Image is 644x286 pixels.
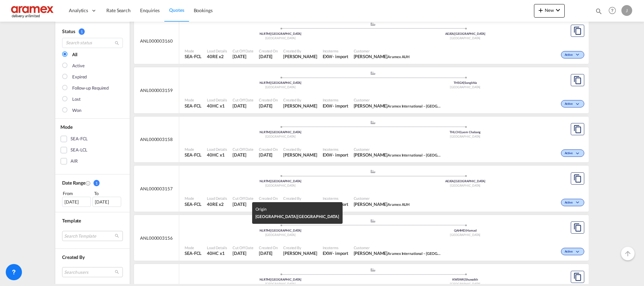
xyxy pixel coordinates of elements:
md-icon: icon-plus 400-fg [537,6,545,14]
button: icon-plus 400-fgNewicon-chevron-down [534,4,565,18]
div: - import [332,201,348,207]
md-icon: assets/icons/custom/copyQuote.svg [573,174,582,183]
span: | [270,81,271,85]
div: Help [607,5,621,17]
md-icon: icon-magnify [114,41,119,46]
span: [GEOGRAPHIC_DATA] [450,135,480,138]
div: - import [332,152,348,158]
div: ANL000003157 assets/icons/custom/ship-fill.svgassets/icons/custom/roll-o-plane.svgOriginRotterdam... [134,166,589,212]
div: Follow-up Required [72,85,109,92]
span: Created By [62,254,85,260]
span: Incoterms [323,147,348,152]
span: | [463,81,464,85]
span: Active [565,53,574,57]
div: Active [72,63,84,69]
span: Created By [283,196,317,201]
span: ANL000003157 [140,186,173,192]
span: 18 Sep 2025 [259,201,278,207]
span: Created By [283,245,317,250]
div: Status 1 [62,28,123,35]
div: icon-magnify [595,7,602,18]
span: ANL000003158 [140,136,173,142]
div: EXW import [323,53,348,59]
span: Created By [283,147,317,152]
span: Status [62,28,75,34]
span: [GEOGRAPHIC_DATA] [265,233,296,237]
div: Lost [72,96,81,103]
md-icon: assets/icons/custom/ship-fill.svg [369,219,377,222]
div: To [93,190,123,197]
span: Suhail Muhammad Aramex AUH [354,53,410,59]
span: [GEOGRAPHIC_DATA] [265,184,296,187]
span: [GEOGRAPHIC_DATA] [265,85,296,89]
span: Aramex International – [GEOGRAPHIC_DATA], [GEOGRAPHIC_DATA] [387,103,500,109]
span: 18 Sep 2025 [259,103,278,109]
span: Customer [354,196,410,201]
span: | [460,130,461,134]
div: Change Status Here [561,248,584,255]
span: Customer [354,245,441,250]
div: From [62,190,92,197]
span: SEA-FCL [185,250,202,256]
span: Incoterms [323,97,348,102]
span: [GEOGRAPHIC_DATA] [265,282,296,286]
span: Created By [283,97,317,102]
span: | [454,32,455,35]
md-icon: icon-chevron-down [574,152,583,156]
span: | [270,179,271,183]
span: 18 Sep 2025 [233,250,253,256]
span: Cut Off Date [233,245,253,250]
span: ANL000003156 [140,235,173,241]
div: EXW [323,53,333,59]
span: Mohamed Bazil Khan Aramex International – Dubai, UAE [354,103,441,109]
md-icon: assets/icons/custom/copyQuote.svg [573,27,582,35]
span: Mohamed Bazil Khan Aramex International – Dubai, UAE [354,250,441,256]
span: 18 Sep 2025 [259,250,278,256]
span: [GEOGRAPHIC_DATA] [265,135,296,138]
span: NLRTM [GEOGRAPHIC_DATA] [260,32,301,35]
button: Copy Quote [571,74,584,86]
md-checkbox: SEA-FCL [60,136,125,142]
span: New [537,7,562,13]
span: KWSWK Shuwaikh [452,278,478,281]
span: Mode [60,124,73,130]
span: Janice Camporaso [283,250,317,256]
span: SEA-FCL [185,201,202,207]
div: Origin [256,206,340,213]
span: | [270,278,271,281]
span: Created By [283,48,317,53]
span: Mode [185,97,202,102]
div: SEA-FCL [71,136,88,142]
span: Quotes [169,7,184,13]
span: Incoterms [323,196,348,201]
md-icon: assets/icons/custom/ship-fill.svg [369,268,377,271]
button: Copy Quote [571,221,584,234]
div: Change Status Here [561,149,584,157]
span: NLRTM [GEOGRAPHIC_DATA] [260,130,301,134]
span: | [465,229,466,232]
span: From To [DATE][DATE] [62,190,123,207]
span: Rate Search [106,7,131,13]
span: 1 [93,180,100,186]
div: EXW [323,250,333,256]
md-checkbox: AIR [60,158,125,165]
span: Janice Camporaso [283,201,317,207]
md-icon: icon-arrow-up [624,249,632,258]
md-icon: assets/icons/custom/ship-fill.svg [369,121,377,124]
md-icon: icon-chevron-down [574,102,583,106]
span: Cut Off Date [233,147,253,152]
button: Copy Quote [571,271,584,283]
div: J [621,5,632,16]
div: ANL000003156 assets/icons/custom/ship-fill.svgassets/icons/custom/roll-o-plane.svgOriginRotterdam... [134,215,589,261]
span: [GEOGRAPHIC_DATA] [297,214,339,219]
span: Janice Camporaso [283,53,317,59]
span: Date Range [62,180,85,186]
div: EXW [323,152,333,158]
span: Aramex AUH [387,202,409,207]
span: Incoterms [323,245,348,250]
span: Created On [259,196,278,201]
span: QAHMD Hamad [454,229,477,232]
span: [GEOGRAPHIC_DATA] [450,184,480,187]
span: Created On [259,48,278,53]
div: EXW import [323,201,348,207]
